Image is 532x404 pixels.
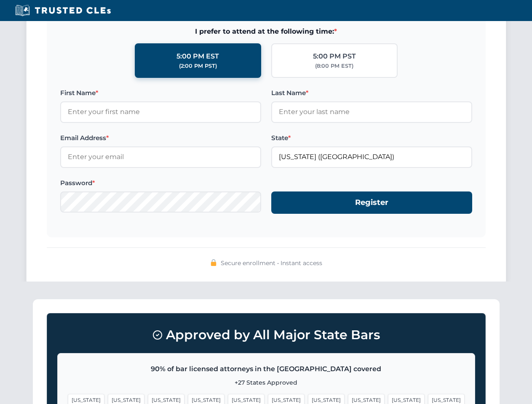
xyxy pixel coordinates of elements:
[271,191,472,214] button: Register
[313,51,356,62] div: 5:00 PM PST
[271,101,472,122] input: Enter your last name
[60,133,261,143] label: Email Address
[176,51,219,62] div: 5:00 PM EST
[271,146,472,167] input: Florida (FL)
[315,62,353,70] div: (8:00 PM EST)
[271,133,472,143] label: State
[271,88,472,98] label: Last Name
[60,101,261,122] input: Enter your first name
[68,378,465,387] p: +27 States Approved
[60,178,261,188] label: Password
[60,88,261,98] label: First Name
[60,146,261,167] input: Enter your email
[179,62,217,70] div: (2:00 PM PST)
[221,258,322,268] span: Secure enrollment • Instant access
[210,259,217,266] img: 🔒
[60,26,472,37] span: I prefer to attend at the following time:
[13,4,113,17] img: Trusted CLEs
[57,324,475,346] h3: Approved by All Major State Bars
[68,364,465,375] p: 90% of bar licensed attorneys in the [GEOGRAPHIC_DATA] covered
